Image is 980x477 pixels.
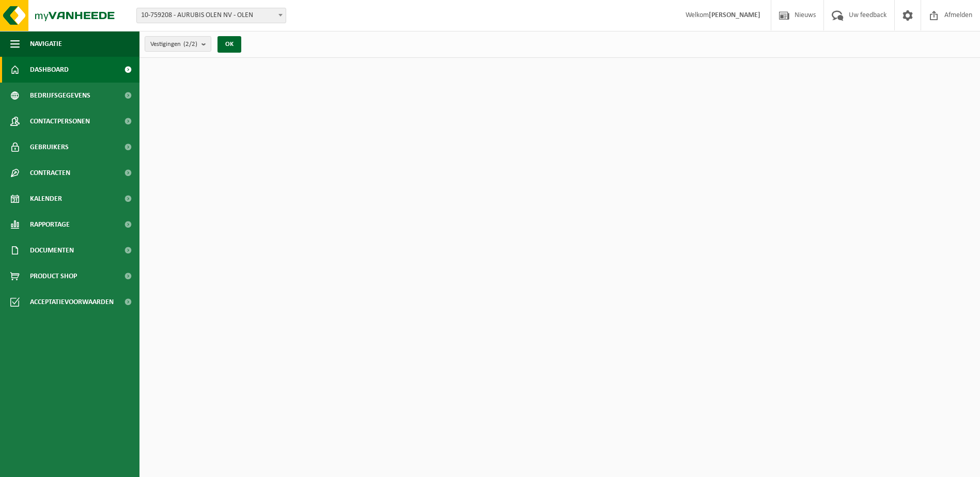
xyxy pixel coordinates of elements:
[30,160,70,186] span: Contracten
[30,108,90,134] span: Contactpersonen
[5,454,173,477] iframe: chat widget
[30,31,62,57] span: Navigatie
[30,83,90,108] span: Bedrijfsgegevens
[30,289,114,315] span: Acceptatievoorwaarden
[30,57,69,83] span: Dashboard
[30,212,70,237] span: Rapportage
[150,37,197,52] span: Vestigingen
[30,186,62,212] span: Kalender
[183,41,197,47] count: (2/2)
[709,11,760,19] strong: [PERSON_NAME]
[136,8,286,23] span: 10-759208 - AURUBIS OLEN NV - OLEN
[30,263,77,289] span: Product Shop
[217,36,241,53] button: OK
[145,36,211,52] button: Vestigingen(2/2)
[30,134,69,160] span: Gebruikers
[30,237,74,263] span: Documenten
[137,8,286,23] span: 10-759208 - AURUBIS OLEN NV - OLEN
